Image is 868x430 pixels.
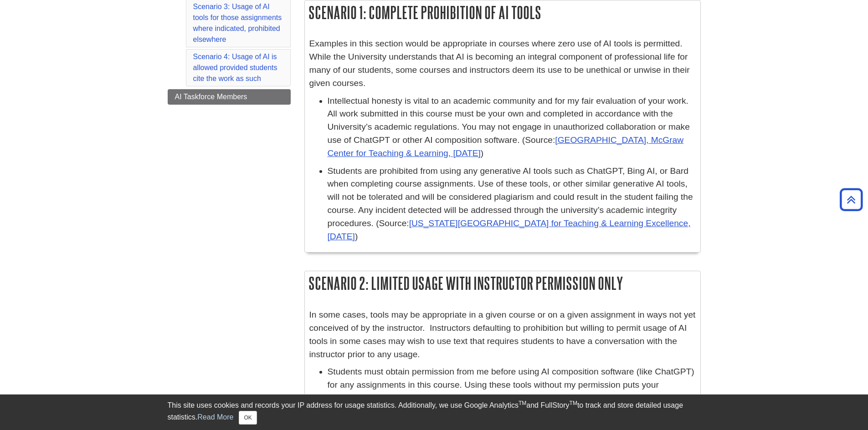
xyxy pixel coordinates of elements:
[168,89,291,105] a: AI Taskforce Members
[519,400,526,406] sup: TM
[328,393,677,416] a: [GEOGRAPHIC_DATA], McGraw Center for Teaching & Learning, [DATE]
[309,37,696,90] p: Examples in this section would be appropriate in courses where zero use of AI tools is permitted....
[328,165,696,243] p: Students are prohibited from using any generative AI tools such as ChatGPT, Bing AI, or Bard when...
[328,95,696,160] p: Intellectual honesty is vital to an academic community and for my fair evaluation of your work. A...
[193,3,282,43] a: Scenario 3: Usage of AI tools for those assignments where indicated, prohibited elsewhere
[837,193,866,206] a: Back to Top
[309,309,696,361] p: In some cases, tools may be appropriate in a given course or on a given assignment in ways not ye...
[193,53,277,82] a: Scenario 4: Usage of AI is allowed provided students cite the work as such
[328,365,696,418] p: Students must obtain permission from me before using AI composition software (like ChatGPT) for a...
[175,93,247,101] span: AI Taskforce Members
[197,413,233,421] a: Read More
[328,135,684,158] a: [GEOGRAPHIC_DATA], McGraw Center for Teaching & Learning, [DATE]
[570,400,577,406] sup: TM
[305,271,700,295] h2: Scenario 2: Limited usage with instructor permission only
[239,411,257,425] button: Close
[168,400,701,425] div: This site uses cookies and records your IP address for usage statistics. Additionally, we use Goo...
[328,218,691,241] a: [US_STATE][GEOGRAPHIC_DATA] for Teaching & Learning Excellence, [DATE]
[305,0,700,25] h2: Scenario 1: Complete Prohibition of AI Tools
